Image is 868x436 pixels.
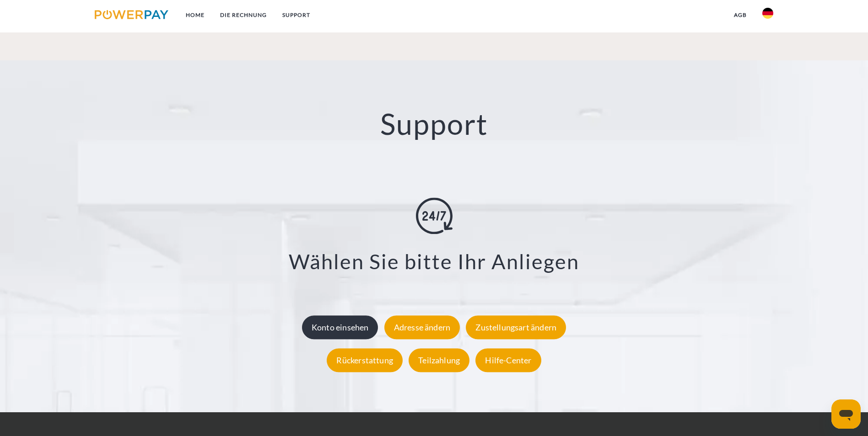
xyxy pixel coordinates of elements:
[382,322,463,332] a: Adresse ändern
[302,315,378,339] div: Konto einsehen
[762,8,773,19] img: de
[300,322,381,332] a: Konto einsehen
[95,10,168,19] img: logo-powerpay.svg
[324,355,405,365] a: Rückerstattung
[275,7,318,23] a: SUPPORT
[55,249,813,275] h3: Wählen Sie bitte Ihr Anliegen
[409,348,469,372] div: Teilzahlung
[831,399,861,429] iframe: Schaltfläche zum Öffnen des Messaging-Fensters
[384,315,460,339] div: Adresse ändern
[464,322,568,332] a: Zustellungsart ändern
[473,355,543,365] a: Hilfe-Center
[406,355,472,365] a: Teilzahlung
[43,106,825,142] h2: Support
[466,315,566,339] div: Zustellungsart ändern
[178,7,212,23] a: Home
[327,348,403,372] div: Rückerstattung
[726,7,755,23] a: agb
[416,198,453,234] img: online-shopping.svg
[475,348,541,372] div: Hilfe-Center
[212,7,275,23] a: DIE RECHNUNG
